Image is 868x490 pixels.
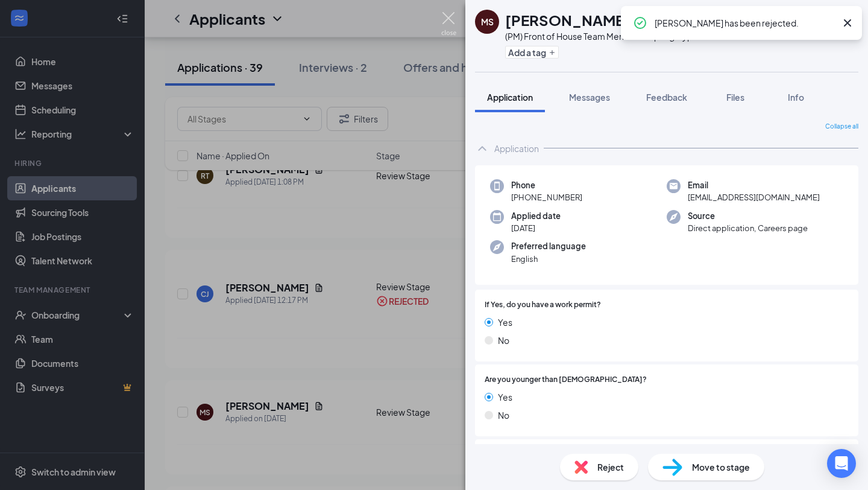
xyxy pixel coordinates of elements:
span: Messages [569,92,610,103]
span: Application [487,92,533,103]
span: [DATE] [511,222,561,234]
span: Phone [511,179,582,191]
svg: Plus [549,49,556,56]
span: Reject [597,460,624,474]
span: Applied date [511,210,561,222]
span: Info [788,92,804,103]
span: [EMAIL_ADDRESS][DOMAIN_NAME] [688,191,820,203]
svg: ChevronUp [475,141,489,156]
span: Collapse all [825,122,858,132]
div: Application [494,142,539,154]
div: MS [481,16,494,28]
span: Email [688,179,820,191]
svg: CheckmarkCircle [633,16,647,30]
span: Files [726,92,744,103]
span: If Yes, do you have a work permit? [485,299,601,311]
span: No [498,334,509,347]
span: [PHONE_NUMBER] [511,191,582,203]
span: Preferred language [511,240,586,252]
span: Direct application, Careers page [688,222,808,234]
span: Source [688,210,808,222]
h1: [PERSON_NAME] [505,10,630,30]
div: (PM) Front of House Team Member at Spring Cypress & Grant Road [505,30,763,42]
span: No [498,409,509,422]
span: Move to stage [692,460,750,474]
button: PlusAdd a tag [505,46,559,59]
div: Open Intercom Messenger [827,449,856,478]
div: [PERSON_NAME] has been rejected. [655,16,835,30]
span: English [511,253,586,265]
svg: Cross [840,16,855,30]
span: Yes [498,390,512,404]
span: Are you younger than [DEMOGRAPHIC_DATA]? [485,374,647,386]
span: Feedback [646,92,687,103]
span: Yes [498,316,512,329]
